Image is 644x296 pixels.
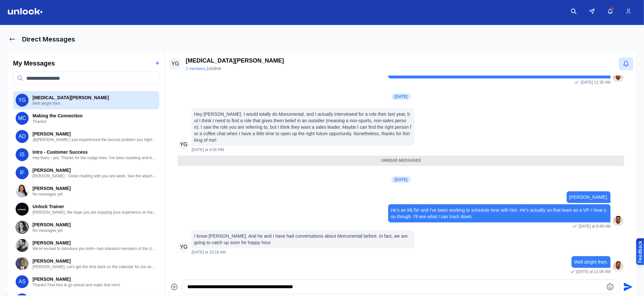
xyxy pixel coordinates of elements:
[33,101,157,106] p: Well alright then.
[33,246,157,251] p: We’re excited to introduce you both—two standout members of the Unlock community. From here, we’l...
[13,59,55,68] h2: My Messages
[33,137,157,142] p: @[PERSON_NAME] I just experienced the second problem you highlighted firsthand. I get a ton of no...
[16,221,29,234] img: User avatar
[576,269,611,274] span: [DATE] at 11:06 AM
[391,207,608,220] p: He's an MLTer and I've been working to schedule time with him. He's actually on that team as a VP...
[33,112,157,119] p: Making the Connection
[606,283,614,291] button: Emoji picker
[613,261,624,272] img: User avatar
[33,240,157,246] p: [PERSON_NAME]
[574,259,608,265] p: Well alright then.
[16,130,29,143] span: AD
[16,257,29,270] img: User avatar
[16,239,29,252] img: User avatar
[178,156,624,166] div: Unread messages
[186,65,284,72] div: , 1 online
[187,283,603,291] textarea: Type your message
[33,131,157,137] p: [PERSON_NAME]
[579,224,611,229] span: [DATE] at 8:49 AM
[16,275,29,288] span: AS
[569,194,608,200] p: [PERSON_NAME].
[33,173,157,179] p: [PERSON_NAME] - Great chatting with you last week. See the attached links for the recordings you ...
[22,35,75,44] h1: Direct Messages
[620,279,635,294] button: Send
[186,56,284,65] p: [MEDICAL_DATA][PERSON_NAME]
[16,203,29,216] img: User avatar
[637,241,643,263] div: Feedback
[391,176,411,183] div: [DATE]
[33,94,157,101] p: [MEDICAL_DATA][PERSON_NAME]
[636,238,644,265] button: Provide feedback
[33,264,157,269] p: [PERSON_NAME]. Let's get the time back on the calendar for our next session. I'm curious of how t...
[33,282,157,288] p: Thanks! Feel free to go ahead and make that intro!
[178,242,189,252] span: YG
[194,233,411,246] p: I know [PERSON_NAME]. And he and I have had conversations about Monumental before. In fact, we ar...
[33,155,157,160] p: Hey there - yes. Thanks for the nudge here. I've been traveling and in the throes of buying a hom...
[33,167,157,173] p: [PERSON_NAME]
[16,166,29,179] span: IF
[16,184,29,197] img: User avatar
[33,119,157,124] p: Thanks!
[8,8,43,15] img: Logo
[16,94,29,107] span: YG
[33,149,157,155] p: Intro - Customer Success
[16,148,29,161] span: IS
[16,112,29,125] span: MC
[391,93,411,100] div: [DATE]
[178,139,189,150] span: YG
[33,203,157,210] p: Unlock Trainer
[33,210,157,215] p: [PERSON_NAME], We hope you are enjoying your experience on the Unlock platform and wanted to brin...
[194,111,411,143] p: Hey [PERSON_NAME]. I would totally do Monumental, and I actually interviewed for a role their las...
[613,72,624,82] img: User avatar
[581,80,611,85] span: [DATE] 11:35 AM
[156,59,160,68] button: +
[33,221,157,228] p: [PERSON_NAME]
[191,147,224,152] span: [DATE] at 4:05 PM
[33,228,157,233] p: No messages yet
[169,57,182,70] span: YG
[613,216,624,226] img: User avatar
[33,276,157,282] p: [PERSON_NAME]
[33,258,157,264] p: [PERSON_NAME]
[33,185,157,192] p: [PERSON_NAME]
[33,192,157,197] p: No messages yet
[191,250,226,255] span: [DATE] at 10:18 AM
[186,66,205,71] button: 2 members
